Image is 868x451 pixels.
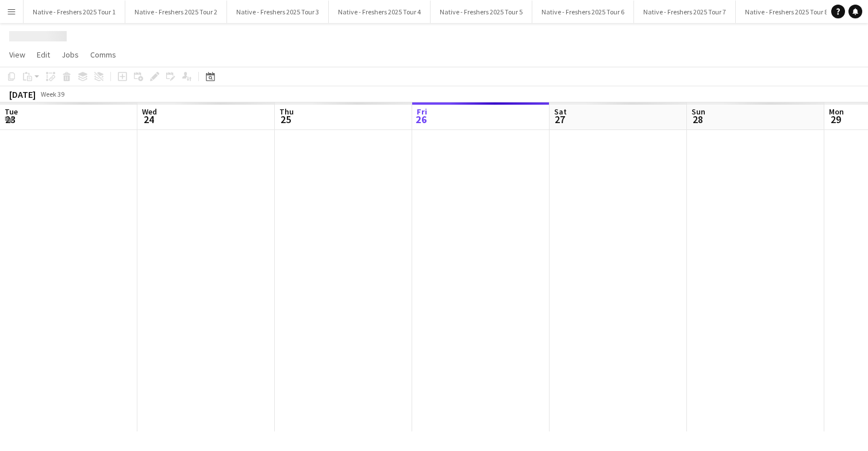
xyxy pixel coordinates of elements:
[5,47,30,62] a: View
[552,113,567,126] span: 27
[57,47,83,62] a: Jobs
[829,106,844,117] span: Mon
[827,113,844,126] span: 29
[24,1,125,23] button: Native - Freshers 2025 Tour 1
[227,1,329,23] button: Native - Freshers 2025 Tour 3
[431,1,532,23] button: Native - Freshers 2025 Tour 5
[417,106,427,117] span: Fri
[690,113,705,126] span: 28
[32,47,55,62] a: Edit
[90,49,116,60] span: Comms
[634,1,736,23] button: Native - Freshers 2025 Tour 7
[5,106,18,117] span: Tue
[415,113,427,126] span: 26
[62,49,79,60] span: Jobs
[692,106,705,117] span: Sun
[532,1,634,23] button: Native - Freshers 2025 Tour 6
[279,106,294,117] span: Thu
[142,106,157,117] span: Wed
[86,47,121,62] a: Comms
[9,49,25,60] span: View
[3,113,18,126] span: 23
[329,1,431,23] button: Native - Freshers 2025 Tour 4
[38,90,67,98] span: Week 39
[736,1,838,23] button: Native - Freshers 2025 Tour 8
[37,49,50,60] span: Edit
[278,113,294,126] span: 25
[140,113,157,126] span: 24
[125,1,227,23] button: Native - Freshers 2025 Tour 2
[9,89,36,100] div: [DATE]
[554,106,567,117] span: Sat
